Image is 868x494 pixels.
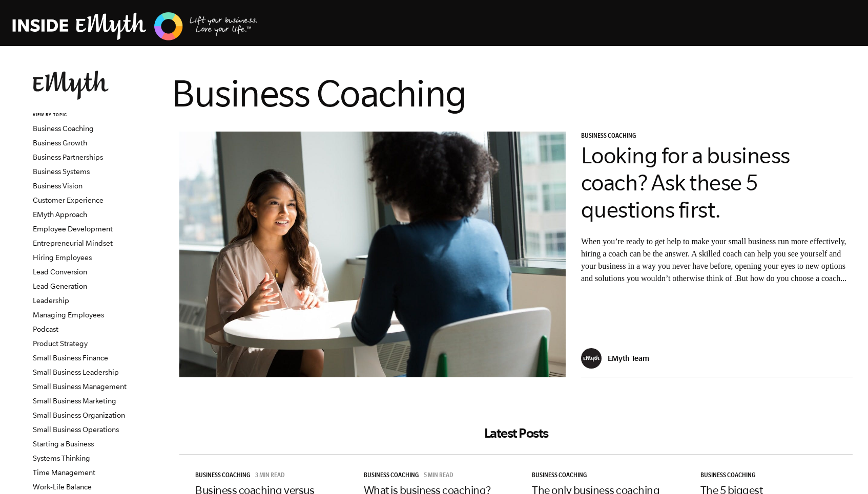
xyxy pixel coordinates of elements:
h2: Latest Posts [179,425,853,441]
span: Business Coaching [581,133,636,140]
span: Business Coaching [532,472,587,480]
a: Product Strategy [33,339,88,348]
a: Customer Experience [33,196,104,204]
iframe: Chat Widget [817,445,868,494]
a: Business Systems [33,167,90,176]
a: Small Business Operations [33,425,119,434]
span: Business Coaching [195,472,250,480]
a: Business Growth [33,139,87,147]
a: Leadership [33,296,69,305]
a: Lead Conversion [33,268,87,276]
p: When you’re ready to get help to make your small business run more effectively, hiring a coach ca... [581,235,853,285]
a: Starting a Business [33,440,94,448]
a: Managing Employees [33,311,104,319]
h1: Business Coaching [172,71,860,116]
a: Small Business Organization [33,411,125,419]
p: EMyth Team [608,354,649,362]
a: Business Vision [33,182,82,190]
a: Lead Generation [33,282,87,290]
a: Time Management [33,468,95,477]
p: 3 min read [255,472,285,480]
a: Business Partnerships [33,153,103,161]
a: Business Coaching [33,124,94,133]
a: Hiring Employees [33,253,92,262]
a: Business Coaching [364,472,422,480]
h6: VIEW BY TOPIC [33,112,156,119]
img: EMyth Team - EMyth [581,348,602,369]
a: Business Coaching [700,472,759,480]
span: Business Coaching [700,472,755,480]
span: Business Coaching [364,472,419,480]
a: Small Business Management [33,382,127,391]
a: Systems Thinking [33,454,90,462]
p: 5 min read [424,472,453,480]
a: Business Coaching [532,472,590,480]
a: Entrepreneurial Mindset [33,239,113,247]
img: EMyth [33,71,109,100]
a: Business Coaching [581,133,639,140]
img: EMyth Business Coaching [12,11,258,42]
a: Podcast [33,325,58,333]
a: Small Business Marketing [33,397,116,405]
a: Small Business Leadership [33,368,119,376]
a: EMyth Approach [33,210,87,219]
a: Looking for a business coach? Ask these 5 questions first. [581,143,790,222]
a: Work-Life Balance [33,483,92,491]
a: Employee Development [33,225,113,233]
a: Small Business Finance [33,354,108,362]
a: Business Coaching [195,472,254,480]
